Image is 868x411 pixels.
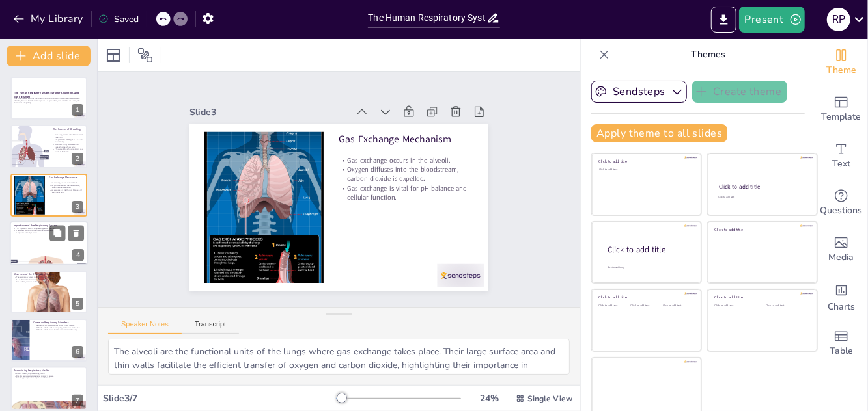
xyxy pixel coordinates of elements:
button: My Library [10,8,89,29]
p: The Process of Breathing [53,127,83,131]
div: Click to add body [608,265,690,269]
p: [DEMOGRAPHIC_DATA] causes airway inflammation. [33,325,83,327]
p: Good hygiene prevents respiratory infections. [14,377,83,380]
div: Click to add text [599,168,692,172]
div: 3 [10,174,87,217]
div: Click to add title [715,227,808,232]
p: The respiratory system includes various structures. [14,276,83,278]
strong: The Human Respiratory System: Structure, Function, and Gas Exchange [14,91,79,98]
button: Present [739,7,804,33]
p: Gas exchange is vital for pH balance and cellular function. [337,183,473,216]
p: Oxygen diffuses into the bloodstream, carbon dioxide is expelled. [339,165,475,198]
div: Saved [98,13,139,25]
p: Gas Exchange Mechanism [343,132,479,160]
div: 5 [10,271,87,313]
p: Themes [615,39,802,70]
div: Add a table [815,320,867,367]
div: 2 [72,153,83,165]
p: Gas exchange occurs in the alveoli. [14,281,83,284]
p: The [MEDICAL_DATA] plays a key role in breathing. [53,138,83,142]
p: Maintaining Respiratory Health [14,369,83,373]
div: 4 [72,250,84,261]
div: Click to add text [715,304,756,308]
div: Click to add text [631,304,660,308]
div: Click to add title [608,244,691,255]
div: Add ready made slides [815,86,867,133]
p: This presentation explores the structure and function of the human respiratory system, detailing ... [14,98,83,102]
button: R P [827,7,850,33]
p: Importance of the Respiratory System [14,224,84,228]
div: Click to add text [599,304,628,308]
div: Click to add title [599,159,692,164]
div: 4 [10,221,88,265]
div: 2 [10,125,87,168]
p: It removes carbon dioxide from the bloodstream. [14,230,84,232]
button: Sendsteps [591,81,687,103]
span: Template [822,110,861,124]
p: The cycle of breathing maintains gas levels in the body. [53,148,83,152]
div: Slide 3 [198,90,356,119]
p: Breathing consists of inhalation and exhalation. [53,133,83,138]
span: Text [832,157,850,171]
span: Position [137,47,153,63]
div: Click to add text [663,304,692,308]
p: The respiratory system supplies oxygen to the body. [14,227,84,230]
div: Layout [103,45,124,66]
div: Click to add title [715,295,808,300]
div: Click to add title [599,295,692,300]
p: [MEDICAL_DATA] leads to coughing and mucus production. [33,326,83,329]
div: 6 [72,346,83,358]
span: Questions [820,204,863,218]
p: Overview of the Respiratory System [14,272,83,276]
div: 5 [72,298,83,310]
span: Table [830,344,853,358]
p: [MEDICAL_DATA] muscles aid in expanding the chest cavity. [53,143,83,148]
button: Create theme [692,81,787,103]
input: Insert title [368,8,486,27]
p: Common Respiratory Disorders [33,321,83,325]
div: Slide 3 / 7 [103,392,336,404]
p: Gas Exchange Mechanism [49,176,83,179]
p: Avoid smoking to protect lung tissue. [14,373,83,375]
p: It regulates blood pH levels. [14,232,84,235]
p: [MEDICAL_DATA] causes fluid accumulation in the lungs. [33,329,83,332]
p: Generated with [URL] [14,102,83,105]
button: Export to PowerPoint [711,7,736,33]
button: Speaker Notes [108,320,182,334]
div: R P [827,8,850,31]
div: Add images, graphics, shapes or video [815,226,867,273]
button: Add slide [7,46,91,66]
div: Click to add text [718,196,805,199]
button: Apply theme to all slides [591,124,727,142]
div: 7 [72,395,83,406]
div: Click to add title [719,183,805,191]
div: 7 [10,367,87,410]
span: Media [829,250,854,265]
div: Change the overall theme [815,39,867,86]
textarea: The alveoli are the functional units of the lungs where gas exchange takes place. Their large sur... [108,339,570,375]
div: Click to add text [766,304,807,308]
p: Oxygen diffuses into the bloodstream, carbon dioxide is expelled. [49,184,83,189]
p: Gas exchange occurs in the alveoli. [341,156,476,179]
button: Delete Slide [68,226,84,241]
p: Regular exercise strengthens respiratory muscles. [14,375,83,378]
p: Gas exchange is vital for pH balance and cellular function. [49,189,83,193]
p: Gas exchange occurs in the alveoli. [49,181,83,184]
div: Get real-time input from your audience [815,179,867,226]
span: Charts [828,300,855,314]
button: Duplicate Slide [49,226,65,241]
p: Air is filtered and warmed in the [MEDICAL_DATA]. [14,278,83,281]
div: 1 [72,104,83,116]
div: 6 [10,319,87,362]
div: Add charts and graphs [815,273,867,320]
span: Single View [527,393,572,404]
button: Transcript [182,320,240,334]
div: 3 [72,201,83,213]
span: Theme [826,63,856,77]
div: 24 % [474,392,505,404]
div: 1 [10,77,87,120]
div: Add text boxes [815,133,867,179]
